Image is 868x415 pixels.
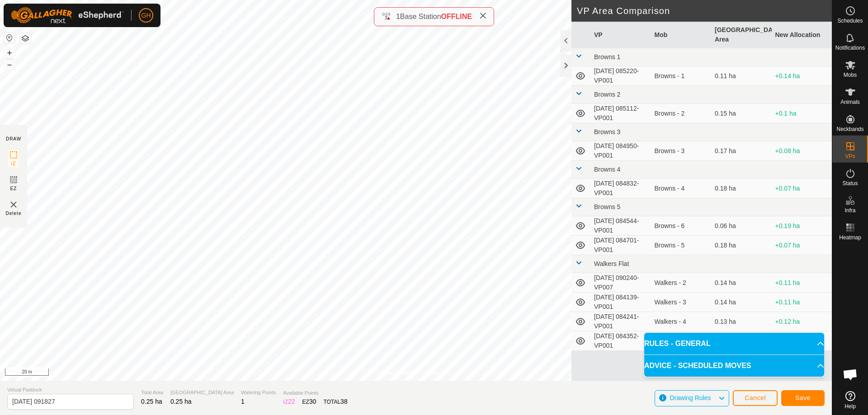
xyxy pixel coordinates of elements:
td: [DATE] 085112-VP001 [590,104,651,123]
span: 30 [309,398,316,405]
td: 0.14 ha [711,331,772,351]
td: +0.1 ha [772,104,832,123]
span: Browns 1 [594,53,620,61]
td: +0.07 ha [772,179,832,198]
img: Gallagher Logo [11,7,124,23]
td: 0.18 ha [711,236,772,255]
span: Animals [840,99,860,105]
td: [DATE] 084352-VP001 [590,331,651,351]
a: Open chat [837,361,864,388]
button: Save [781,390,825,406]
span: Status [842,181,858,186]
td: +0.14 ha [772,66,832,86]
td: [DATE] 084241-VP001 [590,312,651,331]
th: Mob [651,22,712,48]
div: Walkers - 4 [655,317,708,326]
td: +0.07 ha [772,236,832,255]
span: Notifications [835,45,865,51]
span: EZ [10,185,17,192]
span: RULES - GENERAL [644,338,711,349]
button: Map Layers [20,33,31,44]
h2: VP Area Comparison [577,5,832,16]
span: Cancel [745,394,766,401]
span: GH [142,11,151,20]
span: [GEOGRAPHIC_DATA] Area [170,389,234,396]
td: +0.11 ha [772,293,832,312]
span: Help [844,404,856,409]
span: Schedules [837,18,863,23]
td: 0.18 ha [711,179,772,198]
td: +0.08 ha [772,141,832,161]
p-accordion-header: RULES - GENERAL [644,333,824,354]
td: +0.11 ha [772,273,832,293]
span: 38 [340,398,348,405]
td: 0.11 ha [711,66,772,86]
th: VP [590,22,651,48]
td: [DATE] 084950-VP001 [590,141,651,161]
span: 0.25 ha [141,398,162,405]
td: [DATE] 084139-VP001 [590,293,651,312]
span: Available Points [283,389,347,397]
td: [DATE] 084701-VP001 [590,236,651,255]
td: 0.14 ha [711,293,772,312]
span: Watering Points [241,389,276,396]
span: Base Station [400,13,441,20]
span: 1 [241,398,245,405]
button: + [4,47,15,58]
td: 0.06 ha [711,216,772,236]
a: Contact Us [425,369,452,377]
button: – [4,59,15,70]
div: Walkers - 3 [655,298,708,307]
div: Browns - 5 [655,241,708,250]
span: Browns 2 [594,91,620,98]
span: 0.25 ha [170,398,192,405]
div: IZ [283,397,295,406]
th: New Allocation [772,22,832,48]
span: OFFLINE [441,13,472,20]
div: Browns - 2 [655,109,708,118]
p-accordion-header: ADVICE - SCHEDULED MOVES [644,355,824,377]
td: +0.19 ha [772,216,832,236]
span: Save [795,394,811,401]
button: Cancel [733,390,778,406]
div: EZ [302,397,316,406]
a: Privacy Policy [380,369,414,377]
div: Browns - 3 [655,146,708,156]
td: [DATE] 085220-VP001 [590,66,651,86]
span: Infra [844,208,855,213]
td: 0.13 ha [711,312,772,331]
span: Total Area [141,389,163,396]
span: Mobs [844,72,857,78]
td: [DATE] 084832-VP001 [590,179,651,198]
span: Heatmap [839,235,861,240]
span: 22 [288,398,295,405]
span: IZ [11,160,16,167]
td: 0.15 ha [711,104,772,123]
td: +0.11 ha [772,331,832,351]
span: Browns 5 [594,203,620,210]
span: VPs [845,154,855,159]
div: TOTAL [324,397,348,406]
td: [DATE] 090240-VP007 [590,273,651,293]
div: DRAW [6,135,21,142]
th: [GEOGRAPHIC_DATA] Area [711,22,772,48]
span: Drawing Rules [670,394,711,401]
div: Browns - 6 [655,221,708,231]
span: Walkers Flat [594,260,629,267]
span: Delete [6,210,22,217]
div: Browns - 4 [655,184,708,193]
button: Reset Map [4,33,15,43]
span: 1 [396,13,400,20]
span: Browns 3 [594,128,620,135]
span: Neckbands [836,126,863,132]
td: +0.12 ha [772,312,832,331]
div: Walkers - 2 [655,278,708,288]
img: VP [8,199,19,210]
span: Virtual Paddock [7,386,134,394]
a: Help [832,387,868,413]
span: Browns 4 [594,166,620,173]
td: [DATE] 084544-VP001 [590,216,651,236]
td: 0.14 ha [711,273,772,293]
span: ADVICE - SCHEDULED MOVES [644,360,751,371]
td: 0.17 ha [711,141,772,161]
